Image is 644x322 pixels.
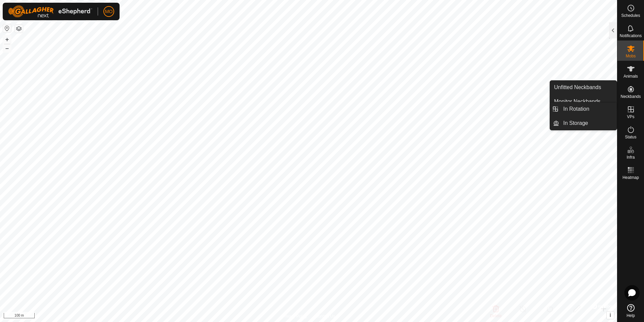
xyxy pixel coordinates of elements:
[607,312,614,319] button: i
[626,314,635,318] span: Help
[622,176,639,180] span: Heatmap
[610,312,611,318] span: i
[8,5,92,18] img: Gallagher Logo
[626,54,636,58] span: Mobs
[3,24,11,32] button: Reset Map
[625,135,636,139] span: Status
[550,81,617,94] a: Unfitted Neckbands
[554,83,601,91] span: Unfitted Neckbands
[282,313,307,319] a: Privacy Policy
[315,313,335,319] a: Contact Us
[617,301,644,320] a: Help
[550,95,617,108] a: Monitor Neckbands
[620,95,641,99] span: Neckbands
[627,115,634,119] span: VPs
[623,74,638,78] span: Animals
[3,35,11,44] button: +
[620,34,642,38] span: Notifications
[3,44,11,52] button: –
[550,102,617,116] li: In Rotation
[626,155,635,159] span: Infra
[559,116,617,130] a: In Storage
[550,116,617,130] li: In Storage
[559,102,617,116] a: In Rotation
[105,8,113,15] span: MO
[554,98,601,106] span: Monitor Neckbands
[15,25,23,33] button: Map Layers
[563,105,589,113] span: In Rotation
[563,119,588,127] span: In Storage
[621,14,640,18] span: Schedules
